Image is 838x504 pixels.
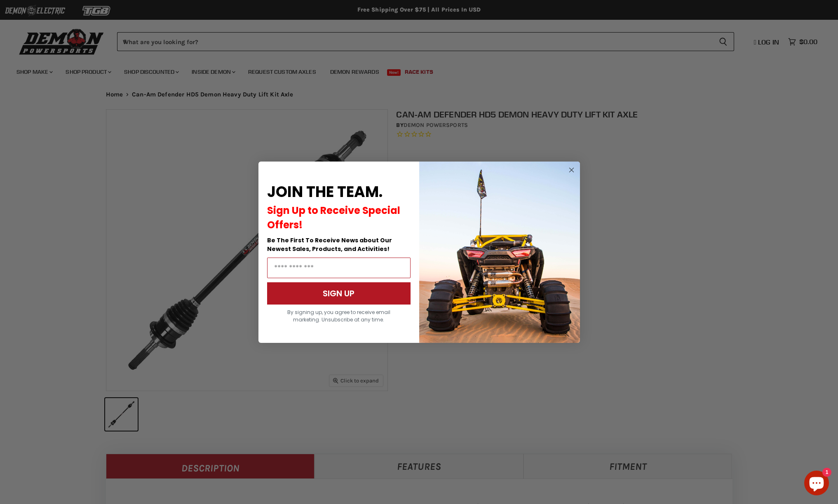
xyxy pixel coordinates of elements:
span: By signing up, you agree to receive email marketing. Unsubscribe at any time. [287,309,390,323]
span: Be The First To Receive News about Our Newest Sales, Products, and Activities! [267,236,392,253]
inbox-online-store-chat: Shopify online store chat [802,471,831,497]
span: Sign Up to Receive Special Offers! [267,204,400,232]
button: SIGN UP [267,282,411,305]
button: Close dialog [566,165,577,175]
span: JOIN THE TEAM. [267,181,383,202]
input: Email Address [267,258,411,278]
img: a9095488-b6e7-41ba-879d-588abfab540b.jpeg [419,162,580,343]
